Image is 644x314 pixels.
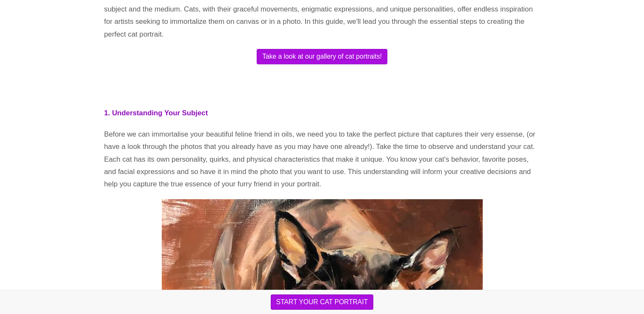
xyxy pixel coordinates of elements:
a: Take a look at our gallery of cat portraits! [104,49,540,64]
p: Before we can immortalise your beautiful feline friend in oils, we need you to take the perfect p... [104,128,540,191]
button: Take a look at our gallery of cat portraits! [257,49,387,64]
button: START YOUR CAT PORTRAIT [271,294,373,310]
p: 1. Understanding Your Subject [104,107,540,119]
